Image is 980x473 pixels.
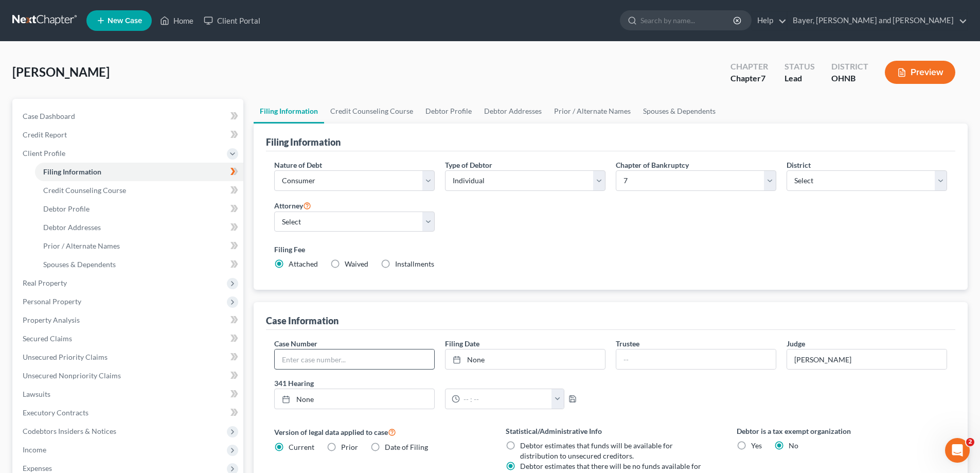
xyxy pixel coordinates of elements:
div: Lead [785,73,815,84]
div: Chapter [730,73,768,84]
a: None [275,389,434,409]
span: No [789,441,798,450]
span: Spouses & Dependents [43,260,116,269]
a: Credit Report [14,126,243,144]
label: Nature of Debt [274,160,322,170]
span: Client Profile [23,149,65,157]
label: District [787,160,811,170]
span: Debtor Profile [43,204,90,213]
span: Unsecured Nonpriority Claims [23,371,121,380]
a: None [446,349,605,369]
label: Filing Fee [274,244,947,255]
a: Help [752,11,787,30]
input: Enter case number... [275,349,434,369]
span: Debtor estimates that funds will be available for distribution to unsecured creditors. [520,441,673,460]
a: Lawsuits [14,385,243,404]
input: -- : -- [460,389,552,409]
span: New Case [108,17,142,25]
a: Spouses & Dependents [637,99,722,124]
span: Prior [341,443,358,451]
label: Judge [787,338,805,349]
a: Unsecured Priority Claims [14,348,243,366]
div: Filing Information [266,136,341,148]
a: Client Portal [199,11,265,30]
span: Date of Filing [385,443,428,451]
input: -- [616,349,776,369]
span: 2 [966,438,974,446]
div: District [831,61,868,73]
span: Unsecured Priority Claims [23,353,108,361]
a: Debtor Profile [35,200,243,218]
label: Statistical/Administrative Info [506,426,716,436]
div: Chapter [730,61,768,73]
a: Debtor Profile [419,99,478,124]
a: Home [155,11,199,30]
span: Yes [751,441,762,450]
label: Filing Date [445,338,479,349]
label: Attorney [274,199,311,212]
a: Bayer, [PERSON_NAME] and [PERSON_NAME] [788,11,967,30]
a: Debtor Addresses [35,218,243,237]
label: Case Number [274,338,317,349]
span: Debtor Addresses [43,223,101,232]
span: Real Property [23,278,67,287]
span: 7 [761,73,765,83]
label: 341 Hearing [269,378,611,389]
a: Executory Contracts [14,404,243,422]
div: OHNB [831,73,868,84]
a: Prior / Alternate Names [548,99,637,124]
div: Case Information [266,314,338,327]
span: Property Analysis [23,316,80,324]
iframe: Intercom live chat [945,438,970,463]
span: Prior / Alternate Names [43,241,120,250]
span: Income [23,445,46,454]
a: Debtor Addresses [478,99,548,124]
label: Version of legal data applied to case [274,426,485,438]
input: -- [787,349,947,369]
span: Expenses [23,464,52,472]
span: Credit Report [23,130,67,139]
a: Prior / Alternate Names [35,237,243,255]
a: Unsecured Nonpriority Claims [14,366,243,385]
span: Personal Property [23,297,81,306]
span: Codebtors Insiders & Notices [23,427,116,435]
label: Debtor is a tax exempt organization [737,426,947,436]
a: Filing Information [254,99,324,124]
span: Credit Counseling Course [43,186,126,195]
input: Search by name... [640,11,735,30]
span: Installments [395,259,434,268]
a: Filing Information [35,163,243,181]
a: Property Analysis [14,311,243,329]
span: Case Dashboard [23,112,75,120]
label: Trustee [616,338,639,349]
button: Preview [885,61,955,84]
a: Credit Counseling Course [35,181,243,200]
span: Filing Information [43,167,101,176]
span: Lawsuits [23,390,50,398]
span: Waived [345,259,368,268]
a: Credit Counseling Course [324,99,419,124]
span: Attached [289,259,318,268]
span: Current [289,443,314,451]
a: Case Dashboard [14,107,243,126]
span: Secured Claims [23,334,72,343]
span: [PERSON_NAME] [12,64,110,79]
label: Chapter of Bankruptcy [616,160,689,170]
span: Executory Contracts [23,408,88,417]
a: Spouses & Dependents [35,255,243,274]
div: Status [785,61,815,73]
a: Secured Claims [14,329,243,348]
label: Type of Debtor [445,160,492,170]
